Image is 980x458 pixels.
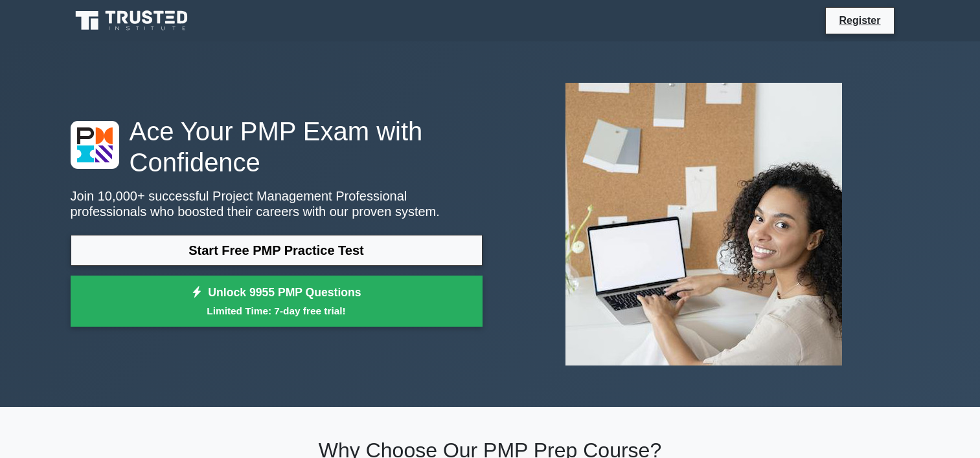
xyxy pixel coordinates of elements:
small: Limited Time: 7-day free trial! [87,303,466,318]
a: Start Free PMP Practice Test [71,235,483,266]
a: Unlock 9955 PMP QuestionsLimited Time: 7-day free trial! [71,276,483,327]
a: Register [831,12,888,28]
p: Join 10,000+ successful Project Management Professional professionals who boosted their careers w... [71,188,483,219]
h1: Ace Your PMP Exam with Confidence [71,116,483,178]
